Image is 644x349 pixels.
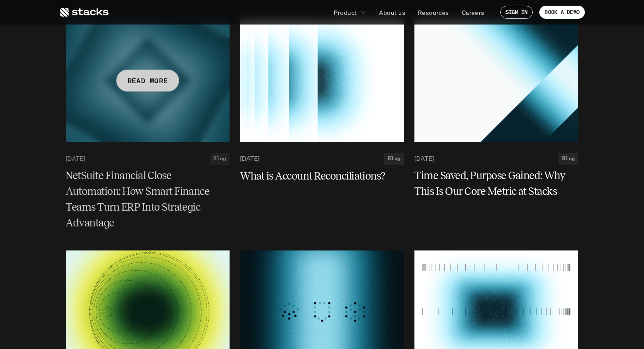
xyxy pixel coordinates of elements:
a: About us [374,4,410,20]
p: READ MORE [127,74,168,87]
p: Resources [418,8,449,17]
a: [DATE]Blog [240,153,404,164]
h5: NetSuite Financial Close Automation: How Smart Finance Teams Turn ERP Into Strategic Advantage [66,168,219,231]
p: [DATE] [240,155,259,162]
h2: Blog [213,155,226,162]
h2: Blog [388,155,400,162]
a: Resources [413,4,454,20]
p: [DATE] [66,155,85,162]
p: About us [379,8,405,17]
a: NetSuite Financial Close Automation: How Smart Finance Teams Turn ERP Into Strategic Advantage [66,168,230,231]
p: Product [334,8,357,17]
a: Careers [456,4,490,20]
p: [DATE] [414,155,434,162]
a: Time Saved, Purpose Gained: Why This Is Our Core Metric at Stacks [414,168,578,200]
p: SIGN IN [506,9,528,15]
a: [DATE]Blog [414,153,578,164]
a: READ MORE [66,19,230,142]
h5: What is Account Reconciliations? [240,168,393,184]
a: [DATE]Blog [66,153,230,164]
h2: Blog [562,155,575,162]
a: Privacy Policy [131,39,169,46]
a: What is Account Reconciliations? [240,168,404,184]
a: BOOK A DEMO [539,6,585,19]
h5: Time Saved, Purpose Gained: Why This Is Our Core Metric at Stacks [414,168,568,200]
p: Careers [462,8,485,17]
p: BOOK A DEMO [545,9,580,15]
a: SIGN IN [500,6,533,19]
